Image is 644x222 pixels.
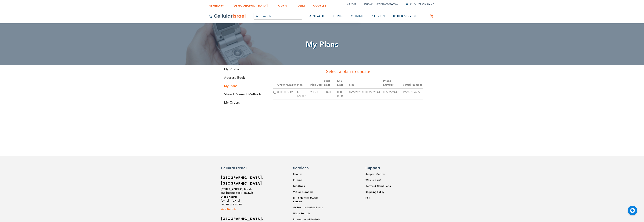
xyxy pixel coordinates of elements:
[254,13,302,19] input: Search
[209,1,224,8] a: SEMINARY
[273,68,423,75] h3: Select a plan to update
[276,1,289,8] a: TOURIST
[332,9,343,24] a: PHONES
[383,78,402,89] th: Phone Number
[293,178,328,182] a: Internet
[293,206,328,209] a: 4+ Months Mobile Plans
[221,84,267,88] strong: My Plans
[349,89,382,100] td: 89972123300002776144
[293,172,328,176] a: Phones
[349,78,382,89] th: Sim
[232,1,268,8] a: [DEMOGRAPHIC_DATA]
[402,89,423,100] td: 19299239635
[384,3,398,6] a: 072-224-3300
[309,9,324,24] a: ACTIVATE
[277,89,296,100] td: 8000002712
[332,15,343,18] span: PHONES
[366,190,391,194] a: Shipping Policy
[366,165,388,171] h6: Support
[221,75,267,80] a: Address Book
[221,165,254,171] h6: Cellular Israel
[351,9,363,24] a: MOBILE
[366,172,391,176] a: Support Center
[293,196,328,203] a: 0 - 4 Months Mobile Rentals
[402,78,423,89] th: Virtual Number
[221,92,267,96] a: Stored Payment Methods
[370,15,385,18] span: INTERNET
[309,15,324,18] span: ACTIVATE
[366,196,391,200] a: FAQ
[221,175,254,186] h6: [GEOGRAPHIC_DATA], [GEOGRAPHIC_DATA]
[346,3,356,6] a: Support
[221,100,267,105] a: My Orders
[293,165,326,171] h6: Services
[296,89,310,100] td: Xtra : Kosher
[306,39,339,50] span: My Plans
[297,1,305,8] a: OLIM
[293,184,328,188] a: Landlines
[293,218,328,221] a: International Rentals
[221,187,254,207] li: [STREET_ADDRESS] (inside The [GEOGRAPHIC_DATA]) [DATE] - [DATE]: 1:00 PM to 6:00 PM
[310,78,323,89] th: Plan User
[337,78,349,89] th: End Date
[366,184,391,188] a: Terms & Conditions
[221,67,267,72] a: My Profile
[293,212,328,215] a: Waze Rentals
[393,15,418,18] span: OTHER SERVICES
[383,89,402,100] td: 0553229449
[310,89,323,100] td: Yehada
[277,78,296,89] th: Order Number
[293,190,328,194] a: Virtual numbers
[323,89,337,100] td: [DATE]
[221,208,254,211] a: View Details
[406,3,435,6] span: Hello, [PERSON_NAME]!
[221,195,237,198] strong: Store hours:
[323,78,337,89] th: Start Date
[209,14,246,19] img: Cellular Israel Logo
[364,3,384,6] a: [PHONE_NUMBER]
[361,2,398,7] li: /
[370,9,385,24] a: INTERNET
[296,78,310,89] th: Plan
[393,9,418,24] a: OTHER SERVICES
[313,1,327,8] a: COUPLES
[366,178,391,182] a: Why use us?
[351,15,363,18] span: MOBILE
[337,89,349,100] td: 0000-00-00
